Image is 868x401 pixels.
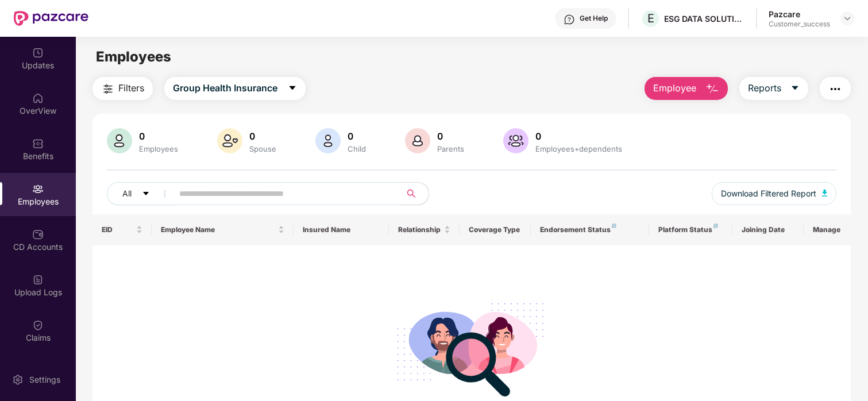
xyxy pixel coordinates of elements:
span: Employee Name [161,225,276,234]
div: Get Help [580,14,608,23]
span: Relationship [398,225,442,234]
button: search [400,182,429,205]
th: Joining Date [732,214,804,245]
span: Employee [653,81,696,95]
button: Allcaret-down [107,182,177,205]
th: Manage [804,214,851,245]
img: New Pazcare Logo [14,11,88,26]
img: svg+xml;base64,PHN2ZyBpZD0iVXBsb2FkX0xvZ3MiIGRhdGEtbmFtZT0iVXBsb2FkIExvZ3MiIHhtbG5zPSJodHRwOi8vd3... [32,274,44,286]
img: svg+xml;base64,PHN2ZyB4bWxucz0iaHR0cDovL3d3dy53My5vcmcvMjAwMC9zdmciIHhtbG5zOnhsaW5rPSJodHRwOi8vd3... [217,128,242,153]
span: caret-down [142,190,150,199]
div: 0 [435,130,466,142]
th: Insured Name [294,214,388,245]
span: EID [102,225,134,234]
img: svg+xml;base64,PHN2ZyB4bWxucz0iaHR0cDovL3d3dy53My5vcmcvMjAwMC9zdmciIHhtbG5zOnhsaW5rPSJodHRwOi8vd3... [503,128,528,153]
th: Employee Name [152,214,294,245]
span: caret-down [288,83,297,94]
button: Filters [92,77,153,100]
img: svg+xml;base64,PHN2ZyBpZD0iQmVuZWZpdHMiIHhtbG5zPSJodHRwOi8vd3d3LnczLm9yZy8yMDAwL3N2ZyIgd2lkdGg9Ij... [32,138,44,149]
img: svg+xml;base64,PHN2ZyB4bWxucz0iaHR0cDovL3d3dy53My5vcmcvMjAwMC9zdmciIHdpZHRoPSIyNCIgaGVpZ2h0PSIyNC... [101,82,115,96]
div: 0 [533,130,624,142]
button: Reportscaret-down [739,77,808,100]
img: svg+xml;base64,PHN2ZyB4bWxucz0iaHR0cDovL3d3dy53My5vcmcvMjAwMC9zdmciIHdpZHRoPSI4IiBoZWlnaHQ9IjgiIH... [713,223,718,228]
img: svg+xml;base64,PHN2ZyBpZD0iQ2xhaW0iIHhtbG5zPSJodHRwOi8vd3d3LnczLm9yZy8yMDAwL3N2ZyIgd2lkdGg9IjIwIi... [32,319,44,331]
span: E [647,11,654,25]
img: svg+xml;base64,PHN2ZyB4bWxucz0iaHR0cDovL3d3dy53My5vcmcvMjAwMC9zdmciIHdpZHRoPSI4IiBoZWlnaHQ9IjgiIH... [612,223,616,228]
span: Employees [96,48,171,65]
button: Employee [645,77,728,100]
span: Reports [748,81,781,95]
div: 0 [345,130,368,142]
img: svg+xml;base64,PHN2ZyBpZD0iSGVscC0zMngzMiIgeG1sbnM9Imh0dHA6Ly93d3cudzMub3JnLzIwMDAvc3ZnIiB3aWR0aD... [564,14,575,25]
div: Spouse [247,144,279,153]
img: svg+xml;base64,PHN2ZyB4bWxucz0iaHR0cDovL3d3dy53My5vcmcvMjAwMC9zdmciIHhtbG5zOnhsaW5rPSJodHRwOi8vd3... [107,128,132,153]
button: Download Filtered Report [712,182,837,205]
img: svg+xml;base64,PHN2ZyBpZD0iRW1wbG95ZWVzIiB4bWxucz0iaHR0cDovL3d3dy53My5vcmcvMjAwMC9zdmciIHdpZHRoPS... [32,183,44,195]
div: Employees+dependents [533,144,624,153]
img: svg+xml;base64,PHN2ZyB4bWxucz0iaHR0cDovL3d3dy53My5vcmcvMjAwMC9zdmciIHhtbG5zOnhsaW5rPSJodHRwOi8vd3... [315,128,341,153]
img: svg+xml;base64,PHN2ZyBpZD0iSG9tZSIgeG1sbnM9Imh0dHA6Ly93d3cudzMub3JnLzIwMDAvc3ZnIiB3aWR0aD0iMjAiIG... [32,92,44,104]
div: Settings [26,374,64,385]
img: svg+xml;base64,PHN2ZyB4bWxucz0iaHR0cDovL3d3dy53My5vcmcvMjAwMC9zdmciIHhtbG5zOnhsaW5rPSJodHRwOi8vd3... [405,128,430,153]
div: 0 [137,130,180,142]
img: svg+xml;base64,PHN2ZyBpZD0iRHJvcGRvd24tMzJ4MzIiIHhtbG5zPSJodHRwOi8vd3d3LnczLm9yZy8yMDAwL3N2ZyIgd2... [843,14,852,23]
img: svg+xml;base64,PHN2ZyB4bWxucz0iaHR0cDovL3d3dy53My5vcmcvMjAwMC9zdmciIHhtbG5zOnhsaW5rPSJodHRwOi8vd3... [822,190,828,196]
div: Pazcare [769,9,830,20]
img: svg+xml;base64,PHN2ZyBpZD0iQ0RfQWNjb3VudHMiIGRhdGEtbmFtZT0iQ0QgQWNjb3VudHMiIHhtbG5zPSJodHRwOi8vd3... [32,229,44,240]
div: Customer_success [769,20,830,29]
th: Coverage Type [460,214,531,245]
div: Endorsement Status [540,225,640,234]
span: caret-down [790,83,800,94]
span: All [122,187,132,200]
img: svg+xml;base64,PHN2ZyBpZD0iU2V0dGluZy0yMHgyMCIgeG1sbnM9Imh0dHA6Ly93d3cudzMub3JnLzIwMDAvc3ZnIiB3aW... [12,374,24,385]
img: svg+xml;base64,PHN2ZyB4bWxucz0iaHR0cDovL3d3dy53My5vcmcvMjAwMC9zdmciIHhtbG5zOnhsaW5rPSJodHRwOi8vd3... [705,82,719,96]
div: Employees [137,144,180,153]
button: Group Health Insurancecaret-down [164,77,306,100]
div: Parents [435,144,466,153]
div: ESG DATA SOLUTIONS PRIVATE LIMITED [664,13,744,24]
span: search [400,189,423,198]
div: Child [345,144,368,153]
img: svg+xml;base64,PHN2ZyBpZD0iVXBkYXRlZCIgeG1sbnM9Imh0dHA6Ly93d3cudzMub3JnLzIwMDAvc3ZnIiB3aWR0aD0iMj... [32,47,44,59]
span: Filters [118,81,144,95]
div: Platform Status [658,225,723,234]
th: Relationship [389,214,460,245]
th: EID [92,214,152,245]
span: Group Health Insurance [173,81,277,95]
img: svg+xml;base64,PHN2ZyB4bWxucz0iaHR0cDovL3d3dy53My5vcmcvMjAwMC9zdmciIHdpZHRoPSIyNCIgaGVpZ2h0PSIyNC... [828,82,842,96]
div: 0 [247,130,279,142]
span: Download Filtered Report [721,187,816,200]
